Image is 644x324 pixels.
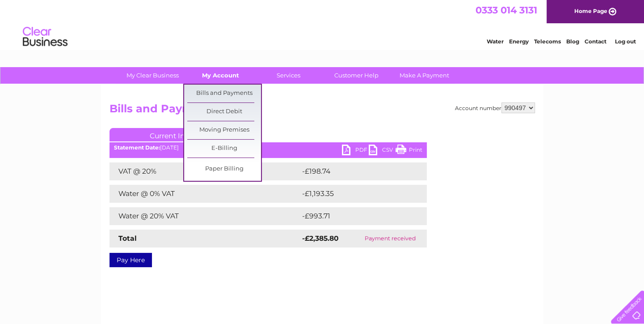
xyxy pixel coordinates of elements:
[300,185,413,203] td: -£1,193.35
[109,102,535,119] h2: Bills and Payments
[509,38,529,45] a: Energy
[22,23,68,51] img: logo.png
[109,145,427,151] div: [DATE]
[109,207,300,225] td: Water @ 20% VAT
[187,121,261,139] a: Moving Premises
[320,67,393,84] a: Customer Help
[300,162,412,180] td: -£198.74
[111,5,534,43] div: Clear Business is a trading name of Verastar Limited (registered in [GEOGRAPHIC_DATA] No. 3667643...
[116,67,189,84] a: My Clear Business
[534,38,561,45] a: Telecoms
[302,234,339,243] strong: -£2,385.80
[109,185,300,203] td: Water @ 0% VAT
[354,230,426,247] td: Payment received
[566,38,579,45] a: Blog
[369,145,396,158] a: CSV
[114,144,160,151] b: Statement Date:
[487,38,504,45] a: Water
[187,103,261,121] a: Direct Debit
[476,4,537,16] a: 0333 014 3131
[387,67,461,84] a: Make A Payment
[109,128,244,141] a: Current Invoice
[300,207,412,225] td: -£993.71
[252,67,325,84] a: Services
[455,102,535,113] div: Account number
[187,140,261,158] a: E-Billing
[615,38,636,45] a: Log out
[109,162,300,180] td: VAT @ 20%
[585,38,606,45] a: Contact
[342,145,369,158] a: PDF
[187,85,261,102] a: Bills and Payments
[396,145,422,158] a: Print
[118,234,137,243] strong: Total
[187,160,261,178] a: Paper Billing
[184,67,257,84] a: My Account
[109,253,152,267] a: Pay Here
